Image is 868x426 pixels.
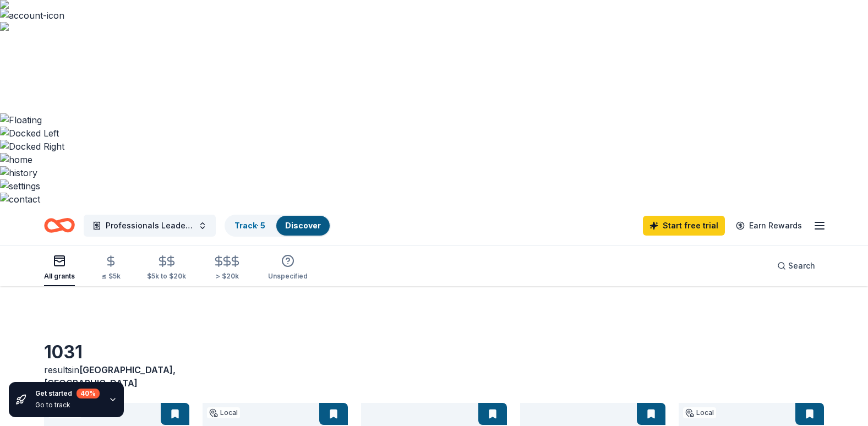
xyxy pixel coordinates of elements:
[44,212,75,238] a: Home
[683,407,716,418] div: Local
[35,389,100,398] div: Get started
[84,215,216,237] button: Professionals Leadership Training
[225,215,331,237] button: Track· 5Discover
[729,216,809,236] a: Earn Rewards
[212,272,242,281] div: > $20k
[207,407,240,418] div: Local
[44,272,75,281] div: All grants
[212,250,242,286] button: > $20k
[44,250,75,286] button: All grants
[44,364,176,389] span: [GEOGRAPHIC_DATA], [GEOGRAPHIC_DATA]
[147,272,186,281] div: $5k to $20k
[268,250,308,286] button: Unspecified
[768,255,824,277] button: Search
[44,341,189,363] div: 1031
[268,272,308,281] div: Unspecified
[101,250,121,286] button: ≤ $5k
[147,250,186,286] button: $5k to $20k
[44,364,176,389] span: in
[234,221,265,230] a: Track· 5
[77,389,100,398] div: 40 %
[285,221,321,230] a: Discover
[788,259,815,272] span: Search
[643,216,725,236] a: Start free trial
[44,363,189,390] div: results
[106,219,194,232] span: Professionals Leadership Training
[101,272,121,281] div: ≤ $5k
[35,401,100,409] div: Go to track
